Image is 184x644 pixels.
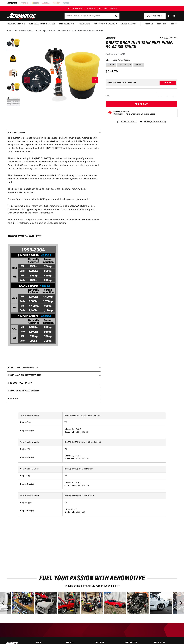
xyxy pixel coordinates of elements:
legend: Choose your Pump Option: [106,59,130,62]
img: Aeromotive [6,13,39,19]
li: Direct Drop-In In-Tank Fuel Pump, 99-04 GM Truck [57,29,103,32]
th: Engine Type [18,446,62,453]
span: Fuel Regulators [59,23,75,25]
td: [DATE]-[DATE] GMC Sierra 1500 [63,466,166,473]
th: Year / Make / Model [18,492,62,499]
p: Continue Reading to Understand Emissions Codes [113,113,155,115]
button: Load image 2 in gallery view [7,52,20,65]
td: [DATE]-[DATE] GMC Sierra 2500 [63,492,166,499]
a: 2 reviews [170,37,177,39]
summary: Additional information [7,364,101,372]
span: 90 Days Return Policy [144,120,166,126]
a: About Us [143,21,155,27]
summary: Brands [66,642,89,644]
span: 1 Year Warranty [121,120,137,123]
h2: Product warranty [8,381,32,385]
button: Slide right [92,77,98,83]
th: Engine Size(s) [18,453,62,462]
span: FREE SHIPPING OVER $109.00 (EXCL. FUEL TANKS) [67,8,117,10]
div: Next [177,592,184,614]
h2: Product Info [8,131,25,134]
button: Slide left [24,77,30,83]
h2: Resources [154,642,177,644]
strong: Liters: [64,428,71,430]
summary: Rebuilds [168,21,179,27]
a: 90 Days Return Policy [140,120,166,126]
summary: Tech Help [155,21,168,27]
input: Search by Part Number, Category or Keyword [65,13,120,19]
div: image number 10 [12,592,34,614]
td: 5.3, 6.0 325, 364 [63,506,166,516]
h2: Returns & replacements [8,389,39,393]
button: Verify [160,81,176,85]
div: Photo from a Shopper [35,592,57,614]
button: Emissions CodeContinue Reading to Understand Emissions Codes [113,111,155,115]
span: Fuel & Water Pumps [7,23,25,25]
th: Engine Type [18,499,62,506]
span: Trending Builds & Posts in the Aeromotive Community [64,585,120,587]
td: 4.8, 5.3, 6.0 294, 325, 364 [63,426,166,436]
td: [DATE]-[DATE] Chevrolet Silverado 1500 [63,412,166,419]
th: Engine Type [18,473,62,479]
div: image number 16 [150,592,172,614]
div: Photo from a Shopper [12,592,34,614]
summary: Fuel Cells, Tanks & Systems [27,21,57,27]
a: 1 Year Warranty [117,120,137,123]
th: Year / Make / Model [18,412,62,419]
button: search button [114,13,119,19]
button: Load image 1 in gallery view [7,37,20,50]
summary: Fuel & Water Pumps [5,21,27,27]
span: $647.70 [106,69,118,74]
th: Year / Make / Model [18,466,62,473]
img: Emissions code [108,111,112,115]
div: image number 13 [81,592,103,614]
td: [DATE]-[DATE] Chevrolet Silverado 2500 [63,439,166,446]
strong: Liters: [64,508,71,510]
strong: Cubic Inches: [64,458,77,460]
summary: Returns & replacements [7,387,101,395]
div: image number 12 [58,592,80,614]
div: image number 15 [127,592,149,614]
summary: Shop [36,642,59,644]
button: PUMP FINDER [144,13,166,19]
span: System Diagrams [121,23,137,25]
div: Photo from a Shopper [104,592,126,614]
label: QTY [106,95,109,97]
summary: Product Info [7,129,101,137]
li: In-Tank [49,29,57,32]
a: Fuel Pumps [36,29,47,32]
h2: Aeromotive [124,642,148,644]
div: image number 14 [104,592,126,614]
h2: Additional information [8,366,38,369]
p: This system is designed to work in trucks equipped with the OEM plastic fuel tanks only; some of ... [8,137,99,228]
summary: Account [95,642,118,644]
div: Photo from a Shopper [127,592,149,614]
th: Engine Type [18,419,62,426]
summary: Fuel Filters [77,21,92,27]
th: Engine Size(s) [18,479,62,489]
div: Photo from a Shopper [150,592,172,614]
td: V8 [63,473,166,479]
label: Dual 340 lph [117,63,132,67]
strong: 18312 [120,53,125,55]
span: Tech Help [157,23,166,26]
summary: Installation Instructions [7,372,101,379]
a: Home [7,29,12,32]
span: Fuel Filters [79,23,90,25]
h2: Reviews [8,397,18,400]
div: Photo from a Shopper [58,592,80,614]
th: Engine Size(s) [18,506,62,516]
a: Fuel & Water Pumps [15,29,33,32]
div: image number 11 [35,592,57,614]
td: V8 [63,499,166,506]
media-gallery: Gallery Viewer [7,37,101,123]
button: Load image 5 in gallery view [7,95,20,109]
div: Part Number: [106,53,177,56]
h2: Fuel Your Passion with Aeromotive [7,575,177,582]
strong: Cubic Inches: [64,431,77,433]
th: Engine Size(s) [18,426,62,436]
th: Year / Make / Model [18,439,62,446]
